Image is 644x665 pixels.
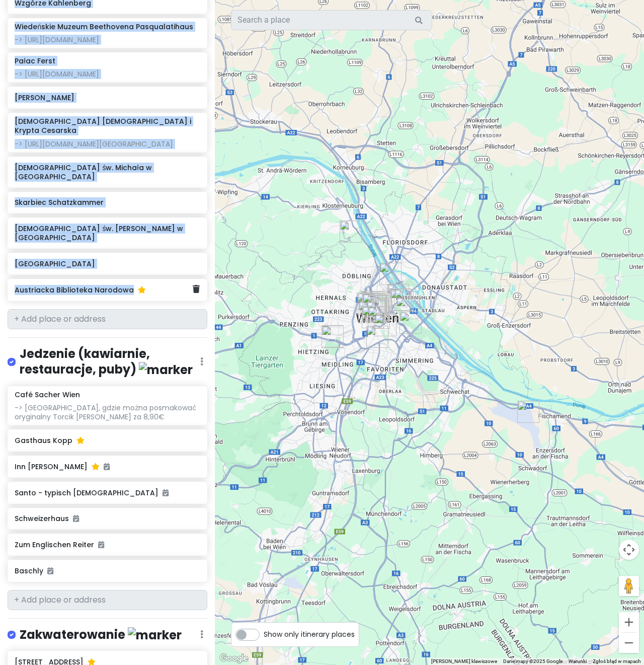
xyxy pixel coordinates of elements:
h6: Gasthaus Kopp [15,436,200,445]
div: Inn Reinthaler [387,284,409,306]
span: Dane mapy ©2025 Google [503,658,562,664]
button: Powiększ [619,612,639,632]
img: Google [217,652,251,665]
div: -> [URL][DOMAIN_NAME] [15,35,200,44]
h6: [PERSON_NAME] [15,93,200,102]
h6: Zum Englischen Reiter [15,540,200,549]
i: Added to itinerary [98,541,104,548]
h6: Santo - typisch [DEMOGRAPHIC_DATA] [15,488,200,497]
i: Starred [92,463,100,470]
div: Plac Szwedzki [372,291,394,314]
h6: [DEMOGRAPHIC_DATA] [DEMOGRAPHIC_DATA] i Krypta Cesarska [15,117,200,135]
div: Gasthaus Kopp [379,263,401,285]
h6: Austriacka Biblioteka Narodowa [15,285,193,294]
h6: [DEMOGRAPHIC_DATA] św. [PERSON_NAME] w [GEOGRAPHIC_DATA] [15,224,200,242]
h4: Zakwaterowanie [20,627,182,643]
div: Bazar/Targ Naschmarkt [362,306,384,328]
span: Show only itinerary places [264,629,355,640]
div: Van-der-Nüll-Gasse 8 [366,326,388,348]
div: Austriacka Biblioteka Narodowa [362,293,389,321]
h6: Inn [PERSON_NAME] [15,462,200,471]
input: + Add place or address [8,309,207,329]
div: -> [URL][DOMAIN_NAME][GEOGRAPHIC_DATA] [15,139,200,149]
h4: Jedzenie (kawiarnie, restauracje, puby) [20,346,200,378]
div: Plac Marii Teresy [360,300,382,322]
input: Search a place [231,10,432,30]
div: Park Pałacowy Schonbrunn [321,326,344,348]
h6: [DEMOGRAPHIC_DATA] św. Michała w [GEOGRAPHIC_DATA] [15,163,200,181]
h6: Wiedeńskie Muzeum Beethovena Pasqualatihaus [15,22,193,31]
h6: Schweizerhaus [15,514,200,523]
div: Schweizerhaus [390,289,412,311]
i: Added to itinerary [104,463,110,470]
h6: Pałac Ferst [15,56,55,65]
div: Wzgórze Kahlenberg [340,220,362,243]
a: Zgłoś błąd w mapach [593,658,641,664]
i: Added to itinerary [163,489,169,496]
a: Pokaż ten obszar w Mapach Google (otwiera się w nowym oknie) [217,652,251,665]
h6: Skarbiec Schatzkammer [15,198,200,207]
div: Baschly [394,289,416,311]
div: Dzielnica Muzeów [358,301,380,323]
img: marker [128,627,182,643]
input: + Add place or address [8,590,207,610]
div: Wiedeńskie Muzeum Beethovena Pasqualatihaus [361,291,383,313]
button: Skróty klawiszowe [431,658,497,665]
img: marker [139,362,193,378]
i: Added to itinerary [73,515,79,522]
div: Belweder w Wiedniu [374,314,396,336]
a: Warunki (otwiera się w nowej karcie) [569,658,587,664]
i: Starred [76,437,85,444]
h6: [GEOGRAPHIC_DATA] [15,259,200,268]
i: Starred [138,286,146,293]
div: Schönbrunn [321,325,344,347]
div: Port lotniczy Wiedeń-Schwechat [517,401,539,423]
div: -> [URL][DOMAIN_NAME] [15,69,200,79]
div: Pałac Ferst [363,293,385,315]
h6: Café Sacher Wien [15,390,80,399]
button: Pomniejsz [619,633,639,653]
div: Kanał Dunajski [399,312,422,334]
h6: Baschly [15,566,200,575]
div: Ratusz w Wiedniu [357,292,379,315]
button: Przeciągnij Pegmana na mapę, by otworzyć widok Street View [619,576,639,596]
button: Sterowanie kamerą na mapie [619,540,639,560]
div: -> [GEOGRAPHIC_DATA], gdzie można posmakować oryginalny Torcik [PERSON_NAME] za 8,90€ [15,403,200,421]
div: Zum Englischen Reiter [389,288,411,311]
i: Added to itinerary [47,567,53,574]
div: Park Prater [396,297,418,319]
a: Delete place [193,283,200,296]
